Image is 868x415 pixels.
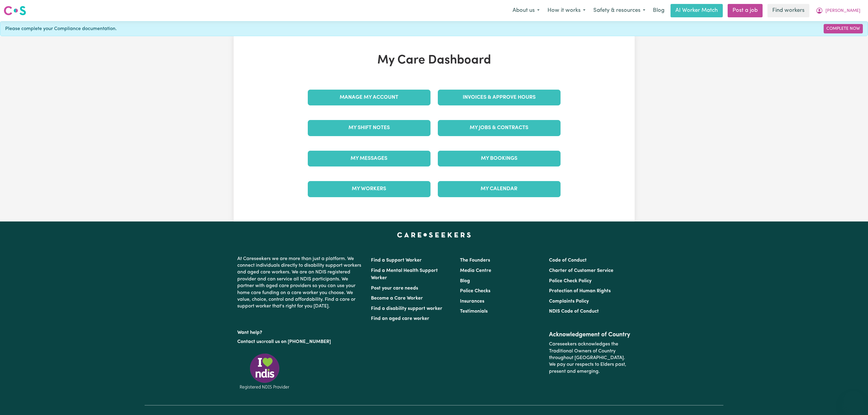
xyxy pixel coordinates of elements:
[549,338,631,377] p: Careseekers acknowledges the Traditional Owners of Country throughout [GEOGRAPHIC_DATA]. We pay o...
[237,336,364,348] p: or
[237,339,261,344] a: Contact us
[549,289,611,293] a: Protection of Human Rights
[549,279,592,283] a: Police Check Policy
[237,253,364,312] p: At Careseekers we are more than just a platform. We connect individuals directly to disability su...
[460,289,490,293] a: Police Checks
[397,232,471,237] a: Careseekers home page
[549,309,599,314] a: NDIS Code of Conduct
[649,4,668,17] a: Blog
[460,268,491,273] a: Media Centre
[371,306,442,311] a: Find a disability support worker
[460,279,470,283] a: Blog
[371,286,418,291] a: Post your care needs
[371,268,438,280] a: Find a Mental Health Support Worker
[825,8,860,14] span: [PERSON_NAME]
[4,4,26,18] a: Careseekers logo
[304,53,564,68] h1: My Care Dashboard
[589,4,649,17] button: Safety & resources
[438,181,561,197] a: My Calendar
[308,90,431,105] a: Manage My Account
[371,258,422,263] a: Find a Support Worker
[844,391,863,410] iframe: Button to launch messaging window, conversation in progress
[460,309,488,314] a: Testimonials
[438,90,561,105] a: Invoices & Approve Hours
[237,352,292,390] img: Registered NDIS provider
[549,331,631,338] h2: Acknowledgement of Country
[438,120,561,136] a: My Jobs & Contracts
[371,296,423,301] a: Become a Care Worker
[460,299,484,304] a: Insurances
[544,4,589,17] button: How it works
[308,151,431,166] a: My Messages
[460,258,490,263] a: The Founders
[549,299,589,304] a: Complaints Policy
[671,4,723,17] a: AI Worker Match
[549,268,613,273] a: Charter of Customer Service
[371,316,429,321] a: Find an aged care worker
[824,24,863,33] a: Complete Now
[237,327,364,336] p: Want help?
[4,5,26,16] img: Careseekers logo
[266,339,331,344] a: call us on [PHONE_NUMBER]
[5,25,117,33] span: Please complete your Compliance documentation.
[549,258,587,263] a: Code of Conduct
[509,4,544,17] button: About us
[308,181,431,197] a: My Workers
[812,4,864,17] button: My Account
[728,4,763,17] a: Post a job
[308,120,431,136] a: My Shift Notes
[438,151,561,166] a: My Bookings
[767,4,809,17] a: Find workers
